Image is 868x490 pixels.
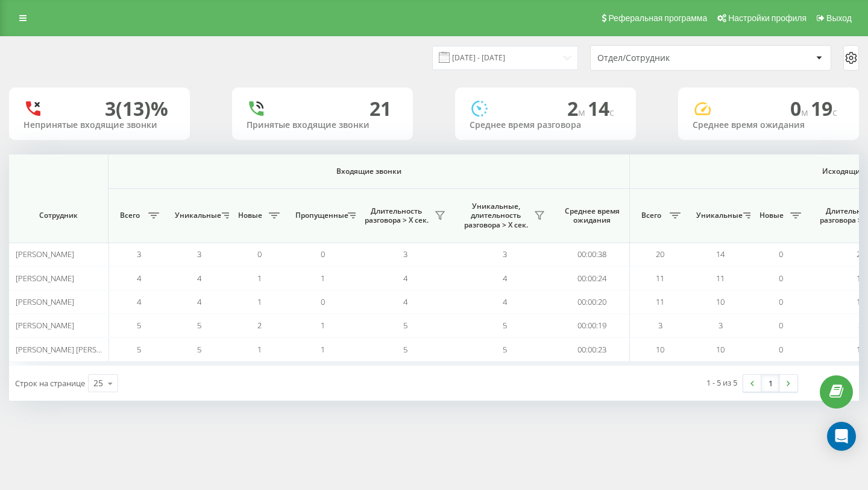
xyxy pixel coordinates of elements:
span: Уникальные, длительность разговора > Х сек. [461,202,530,230]
span: 5 [403,320,407,331]
div: Отдел/Сотрудник [597,53,741,63]
div: 1 - 5 из 5 [706,377,737,389]
span: 5 [197,320,201,331]
span: 1 [321,320,325,331]
span: 4 [503,273,507,284]
span: 3 [137,249,141,259]
span: 11 [857,273,865,284]
div: Среднее время разговора [470,120,621,130]
span: 11 [656,296,664,307]
div: Принятые входящие звонки [247,120,398,130]
span: Реферальная программа [608,13,707,23]
span: c [832,106,837,119]
span: Сотрудник [19,211,98,220]
span: [PERSON_NAME] [16,320,74,331]
div: 3 (13)% [105,97,168,120]
span: 0 [779,296,783,307]
span: 3 [719,320,723,331]
span: [PERSON_NAME] [PERSON_NAME] [16,344,134,355]
span: 5 [503,344,507,355]
span: 5 [137,344,141,355]
span: 4 [137,296,141,307]
span: 2 [257,320,262,331]
span: Всего [636,211,666,220]
span: 3 [197,249,201,259]
span: 5 [403,344,407,355]
span: Новые [235,211,265,220]
span: 14 [588,95,614,121]
span: c [609,106,614,119]
span: 5 [197,344,201,355]
span: 0 [779,249,783,259]
span: Пропущенные [295,211,344,220]
div: Open Intercom Messenger [827,422,856,451]
span: 10 [716,296,725,307]
div: 21 [370,97,391,120]
span: 3 [503,249,507,259]
span: 0 [790,95,811,121]
span: 4 [197,273,201,284]
td: 00:00:38 [555,243,630,266]
span: Строк на странице [15,378,85,389]
span: 4 [137,273,141,284]
span: 0 [779,320,783,331]
span: Настройки профиля [728,13,807,23]
span: м [578,106,588,119]
span: 1 [257,344,262,355]
span: 0 [321,296,325,307]
span: Длительность разговора > Х сек. [362,206,431,225]
span: 11 [857,296,865,307]
span: 5 [503,320,507,331]
div: Непринятые входящие звонки [24,120,175,130]
span: 1 [257,273,262,284]
span: [PERSON_NAME] [16,296,74,307]
span: 0 [257,249,262,259]
a: 1 [761,375,779,392]
span: 1 [257,296,262,307]
span: Входящие звонки [140,167,598,176]
span: 0 [779,344,783,355]
span: 4 [197,296,201,307]
span: 20 [656,249,664,259]
span: 10 [656,344,664,355]
span: Всего [115,211,145,220]
span: Уникальные [175,211,218,220]
td: 00:00:19 [555,314,630,337]
span: 4 [403,273,407,284]
span: Выход [826,13,852,23]
span: 14 [716,249,725,259]
span: 0 [321,249,325,259]
span: 3 [403,249,407,259]
div: 25 [93,377,103,389]
span: Уникальные [696,211,740,220]
span: 1 [321,273,325,284]
span: Новые [756,211,787,220]
span: 4 [503,296,507,307]
td: 00:00:20 [555,290,630,314]
span: м [801,106,811,119]
span: 11 [716,273,725,284]
span: 2 [567,95,588,121]
span: 3 [658,320,662,331]
td: 00:00:23 [555,337,630,361]
span: [PERSON_NAME] [16,249,74,259]
span: Среднее время ожидания [564,206,620,225]
span: 3 [858,320,863,331]
span: 10 [716,344,725,355]
td: 00:00:24 [555,266,630,290]
span: 10 [857,344,865,355]
span: 5 [137,320,141,331]
span: 19 [811,95,837,121]
span: 20 [857,249,865,259]
span: 0 [779,273,783,284]
span: 1 [321,344,325,355]
span: [PERSON_NAME] [16,273,74,284]
div: Среднее время ожидания [693,120,844,130]
span: 11 [656,273,664,284]
span: 4 [403,296,407,307]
